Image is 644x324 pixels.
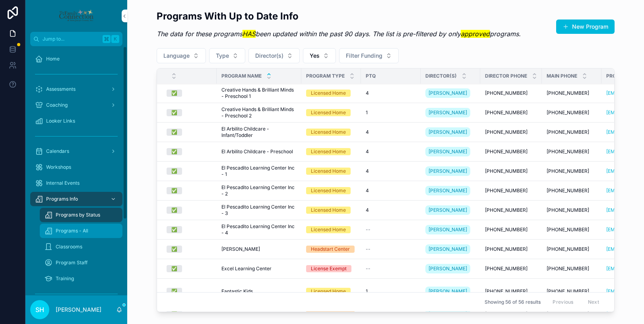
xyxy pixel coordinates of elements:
span: El Pescadito Learning Center Inc - 3 [221,204,297,217]
a: El Pescadito Learning Center Inc - 2 [221,184,297,197]
span: Classrooms [56,244,82,250]
a: [PERSON_NAME] [425,88,470,98]
a: [PHONE_NUMBER] [485,288,537,295]
a: [PERSON_NAME] [425,243,475,256]
div: ✅ [171,129,177,136]
a: Assessments [30,82,122,96]
span: [PHONE_NUMBER] [547,187,589,194]
a: El Pescadito Learning Center Inc - 1 [221,165,297,178]
span: [PERSON_NAME] [429,90,467,96]
a: [PERSON_NAME] [425,285,475,298]
span: [PERSON_NAME] [429,148,467,155]
a: [PHONE_NUMBER] [547,129,597,135]
a: [PERSON_NAME] [425,108,470,117]
a: ✅ [167,109,212,116]
button: Select Button [303,48,336,63]
span: [PERSON_NAME] [429,207,467,213]
a: License Exempt [306,265,356,272]
a: Classrooms [40,240,122,254]
a: ✅ [167,246,212,253]
span: [PERSON_NAME] [429,246,467,252]
span: Internal Events [46,180,80,186]
div: ✅ [171,148,177,155]
span: [PHONE_NUMBER] [547,226,589,233]
a: ✅ [167,226,212,233]
a: ✅ [167,90,212,97]
span: 4 [366,168,369,174]
span: [PHONE_NUMBER] [485,129,528,135]
span: [PERSON_NAME] [429,288,467,295]
button: Jump to...K [30,32,122,46]
span: Type [216,52,229,60]
span: Director(s) [425,73,457,79]
div: Licensed Home [311,109,346,116]
a: Looker Links [30,114,122,128]
a: [PERSON_NAME] [425,184,475,197]
div: Licensed Home [311,148,346,155]
span: SH [35,305,44,314]
a: Program Staff [40,256,122,270]
mark: approved [461,30,490,38]
a: [PERSON_NAME] [425,204,475,217]
a: [PERSON_NAME] [425,126,475,139]
a: [PHONE_NUMBER] [485,265,537,272]
span: [PHONE_NUMBER] [547,129,589,135]
a: Licensed Home [306,226,356,233]
span: Language [163,52,190,60]
span: [PHONE_NUMBER] [485,265,528,272]
a: 4 [366,207,416,213]
span: Director(s) [255,52,283,60]
span: [PERSON_NAME] [429,168,467,174]
a: [PHONE_NUMBER] [485,246,537,252]
a: [PHONE_NUMBER] [547,109,597,116]
a: [PHONE_NUMBER] [547,187,597,194]
div: Licensed Home [311,129,346,136]
a: 1 [366,109,416,116]
span: Program Name [221,73,262,79]
span: [PHONE_NUMBER] [547,207,589,213]
a: [PERSON_NAME] [425,264,470,273]
a: El Pescadito Learning Center Inc - 4 [221,223,297,236]
a: 4 [366,148,416,155]
a: [PHONE_NUMBER] [547,265,597,272]
span: 1 [366,288,368,295]
a: ✅ [167,168,212,175]
span: [PHONE_NUMBER] [547,265,589,272]
button: Select Button [339,48,399,63]
span: Training [56,275,74,282]
div: ✅ [171,246,177,253]
span: Main Phone [547,73,577,79]
a: ✅ [167,148,212,155]
a: -- [366,226,416,233]
div: ✅ [171,187,177,194]
a: Licensed Home [306,90,356,97]
div: ✅ [171,109,177,116]
span: Creative Hands & Brilliant Minds - Preschool 2 [221,106,297,119]
div: Headstart Center [311,246,350,253]
a: [PERSON_NAME] [425,205,470,215]
a: [PERSON_NAME] [425,225,470,234]
a: [PHONE_NUMBER] [547,148,597,155]
a: ✅ [167,187,212,194]
a: Licensed Home [306,207,356,214]
a: Programs by Status [40,208,122,222]
a: Internal Events [30,176,122,190]
span: [PERSON_NAME] [429,129,467,135]
span: [PHONE_NUMBER] [485,187,528,194]
a: [PERSON_NAME] [425,244,470,254]
span: [PHONE_NUMBER] [485,148,528,155]
div: ✅ [171,265,177,272]
span: Workshops [46,164,71,170]
a: [PERSON_NAME] [425,166,470,176]
span: Excel Learning Center [221,265,272,272]
a: New Program [556,20,615,34]
a: [PERSON_NAME] [425,145,475,158]
a: Home [30,52,122,66]
span: -- [366,226,370,233]
span: [PHONE_NUMBER] [485,288,528,295]
span: -- [366,246,370,252]
a: Licensed Home [306,187,356,194]
div: ✅ [171,207,177,214]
